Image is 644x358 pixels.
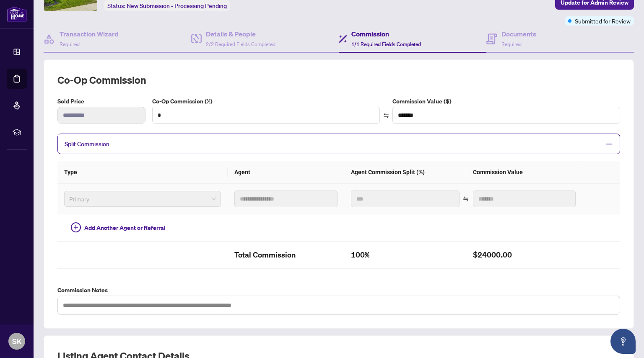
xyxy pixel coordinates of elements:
h2: Co-op Commission [57,73,620,87]
span: swap [383,113,389,118]
h4: Transaction Wizard [60,29,119,39]
h2: 100% [351,248,460,262]
label: Commission Notes [57,286,620,295]
button: Open asap [610,329,636,354]
span: Primary [69,193,216,205]
h2: Total Commission [234,248,337,262]
span: swap [463,196,469,202]
th: Agent [228,161,344,184]
span: Submitted for Review [575,16,631,26]
label: Co-Op Commission (%) [152,97,380,106]
div: Split Commission [57,134,620,154]
span: Split Commission [65,140,109,148]
span: minus [605,140,613,148]
h4: Documents [501,29,536,39]
img: logo [7,6,27,22]
span: SK [12,335,22,347]
h4: Commission [351,29,421,39]
label: Sold Price [57,97,145,106]
span: 1/1 Required Fields Completed [351,41,421,47]
label: Commission Value ($) [392,97,620,106]
span: Required [501,41,522,47]
button: Add Another Agent or Referral [64,221,172,234]
th: Agent Commission Split (%) [344,161,466,184]
span: plus-circle [71,222,81,232]
th: Commission Value [466,161,582,184]
span: Add Another Agent or Referral [84,223,166,232]
h4: Details & People [206,29,275,39]
span: 2/2 Required Fields Completed [206,41,275,47]
span: Required [60,41,80,47]
h2: $24000.00 [473,248,576,262]
span: New Submission - Processing Pending [127,2,227,10]
th: Type [57,161,228,184]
